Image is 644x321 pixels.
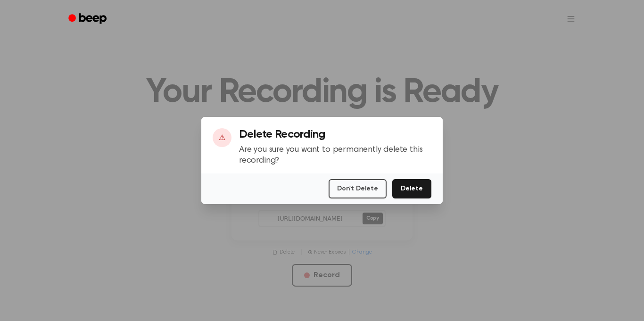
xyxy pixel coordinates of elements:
[239,145,431,166] p: Are you sure you want to permanently delete this recording?
[62,10,115,28] a: Beep
[560,8,582,30] button: Open menu
[213,128,231,147] div: ⚠
[329,179,387,198] button: Don't Delete
[392,179,431,198] button: Delete
[239,128,431,141] h3: Delete Recording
